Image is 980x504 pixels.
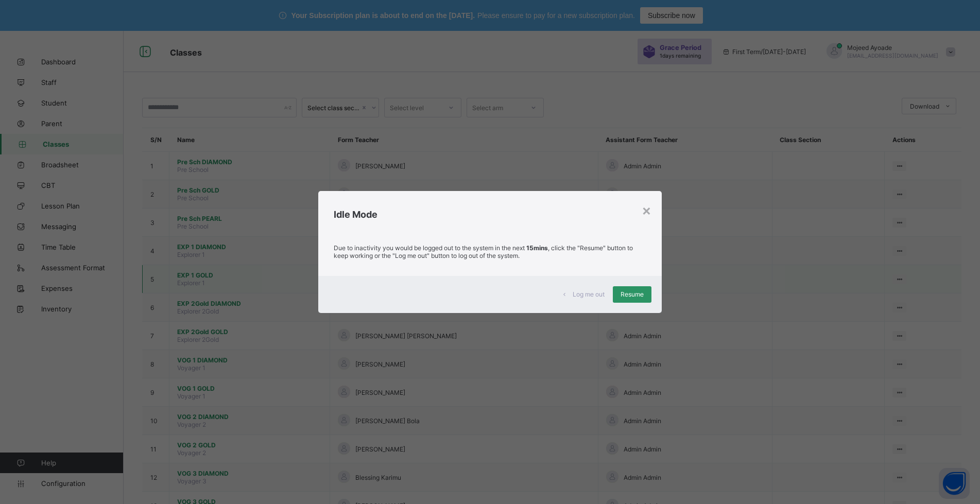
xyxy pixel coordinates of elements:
div: × [642,201,651,219]
span: Resume [621,290,644,298]
h2: Idle Mode [334,209,646,220]
strong: 15mins [526,244,548,252]
span: Log me out [573,290,605,298]
p: Due to inactivity you would be logged out to the system in the next , click the "Resume" button t... [334,244,646,259]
